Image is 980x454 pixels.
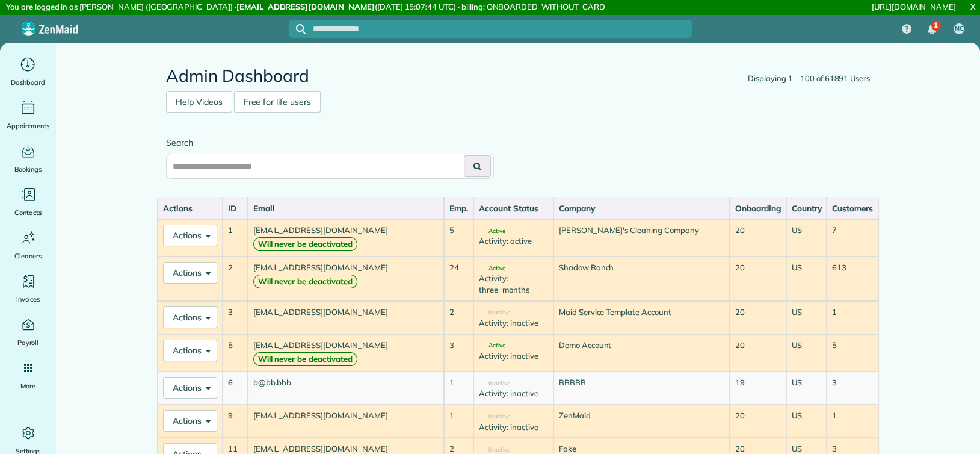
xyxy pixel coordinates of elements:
span: 1 [934,20,938,30]
a: Cleaners [5,228,51,262]
td: 9 [223,405,248,438]
td: BBBBB [553,372,730,405]
div: Activity: active [479,235,548,247]
span: Inactive [479,381,510,387]
span: Inactive [479,309,510,316]
strong: [EMAIL_ADDRESS][DOMAIN_NAME] [236,2,375,11]
span: Contacts [14,207,42,219]
td: 7 [827,219,878,257]
nav: Main [892,15,980,43]
a: Bookings [5,141,51,175]
span: Active [479,228,505,234]
td: 5 [444,219,473,257]
div: Company [559,202,724,214]
td: US [786,257,827,301]
a: [URL][DOMAIN_NAME] [872,2,956,11]
strong: Will never be deactivated [253,352,357,366]
td: [PERSON_NAME]'s Cleaning Company [553,219,730,257]
td: US [786,301,827,334]
div: Activity: inactive [479,350,548,362]
strong: Will never be deactivated [253,237,357,251]
td: 20 [730,405,786,438]
span: More [20,380,35,392]
td: US [786,372,827,405]
td: Maid Service Template Account [553,301,730,334]
td: 1 [827,301,878,334]
td: 3 [827,372,878,405]
a: Free for life users [234,91,321,113]
td: 5 [223,334,248,372]
svg: Focus search [296,24,306,34]
td: [EMAIL_ADDRESS][DOMAIN_NAME] [248,301,445,334]
div: Customers [832,202,873,214]
a: Help Videos [166,91,232,113]
button: Actions [163,225,217,246]
div: Country [792,202,822,214]
td: 2 [444,301,473,334]
td: [EMAIL_ADDRESS][DOMAIN_NAME] [248,405,445,438]
a: Contacts [5,185,51,219]
div: Displaying 1 - 100 of 61891 Users [748,73,870,85]
div: ID [228,202,242,214]
div: 1 unread notifications [919,16,945,43]
td: Demo Account [553,334,730,372]
button: Focus search [289,24,306,34]
span: Dashboard [11,76,45,89]
span: Active [479,266,505,272]
div: Activity: inactive [479,317,548,329]
span: NC [955,24,964,34]
div: Activity: three_months [479,273,548,295]
td: 1 [444,372,473,405]
button: Actions [163,340,217,361]
td: US [786,405,827,438]
span: Invoices [16,293,40,305]
span: Payroll [17,337,39,349]
td: Shadow Ranch [553,257,730,301]
a: Payroll [5,315,51,349]
td: 5 [827,334,878,372]
td: 1 [444,405,473,438]
div: Onboarding [735,202,781,214]
button: Actions [163,377,217,399]
strong: Will never be deactivated [253,275,357,288]
td: 1 [827,405,878,438]
td: [EMAIL_ADDRESS][DOMAIN_NAME] [248,219,445,257]
div: Emp. [449,202,468,214]
h2: Admin Dashboard [166,67,870,86]
td: 20 [730,334,786,372]
td: 6 [223,372,248,405]
div: Activity: inactive [479,388,548,399]
span: Inactive [479,447,510,453]
td: 20 [730,219,786,257]
button: Actions [163,262,217,284]
span: Inactive [479,414,510,420]
td: 2 [223,257,248,301]
td: 24 [444,257,473,301]
a: Invoices [5,272,51,305]
a: Dashboard [5,55,51,89]
div: Account Status [479,202,548,214]
td: US [786,334,827,372]
td: [EMAIL_ADDRESS][DOMAIN_NAME] [248,257,445,301]
td: 3 [223,301,248,334]
div: Email [253,202,439,214]
button: Actions [163,410,217,432]
td: 613 [827,257,878,301]
td: 1 [223,219,248,257]
td: 20 [730,257,786,301]
span: Cleaners [14,250,42,262]
span: Active [479,343,505,349]
td: ZenMaid [553,405,730,438]
td: 3 [444,334,473,372]
td: b@bb.bbb [248,372,445,405]
label: Search [166,137,494,149]
td: US [786,219,827,257]
span: Appointments [7,120,50,132]
span: Bookings [14,163,42,175]
td: 19 [730,372,786,405]
td: [EMAIL_ADDRESS][DOMAIN_NAME] [248,334,445,372]
div: Actions [163,202,217,214]
button: Actions [163,306,217,328]
div: Activity: inactive [479,421,548,433]
td: 20 [730,301,786,334]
